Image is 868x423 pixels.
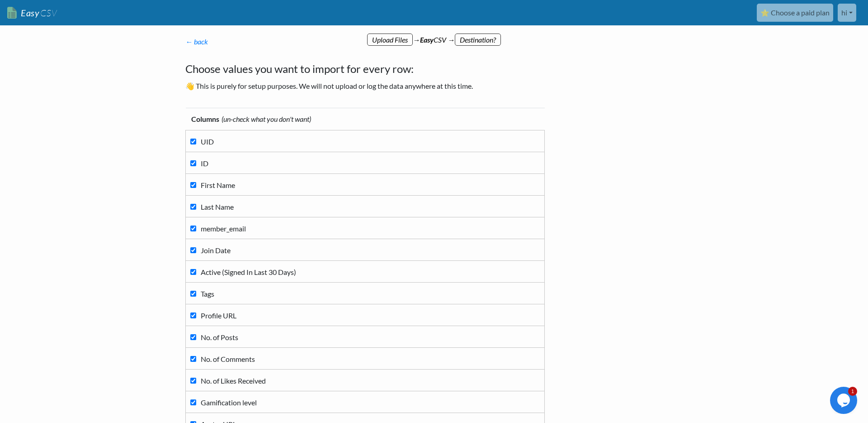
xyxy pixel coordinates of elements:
span: ID [201,159,208,168]
input: No. of Likes Received [190,378,196,384]
input: Gamification level [190,399,196,405]
p: 👋 This is purely for setup purposes. We will not upload or log the data anywhere at this time. [185,81,554,91]
a: ⭐ Choose a paid plan [757,4,833,22]
span: Last Name [201,202,234,211]
input: ID [190,160,196,166]
span: Tags [201,289,214,298]
input: member_email [190,226,196,231]
div: → CSV → [176,25,692,45]
iframe: chat widget [830,387,859,414]
input: Last Name [190,204,196,210]
span: No. of Likes Received [201,376,266,385]
span: Gamification level [201,398,257,407]
input: First Name [190,182,196,188]
input: Join Date [190,247,196,253]
span: UID [201,137,214,146]
th: Columns [186,108,545,130]
input: No. of Posts [190,334,196,340]
input: Tags [190,291,196,297]
span: CSV [39,7,57,19]
span: No. of Comments [201,355,255,363]
span: No. of Posts [201,333,238,341]
span: Profile URL [201,311,236,320]
a: ← back [185,37,208,46]
span: member_email [201,224,246,233]
a: EasyCSV [7,4,57,22]
input: UID [190,139,196,144]
h4: Choose values you want to import for every row: [185,61,554,77]
input: Active (Signed In Last 30 Days) [190,269,196,275]
span: First Name [201,181,235,189]
span: Join Date [201,246,231,255]
input: Profile URL [190,312,196,318]
a: hi [838,4,856,22]
span: Active (Signed In Last 30 Days) [201,268,296,276]
i: (un-check what you don't want) [222,115,311,123]
input: No. of Comments [190,356,196,362]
